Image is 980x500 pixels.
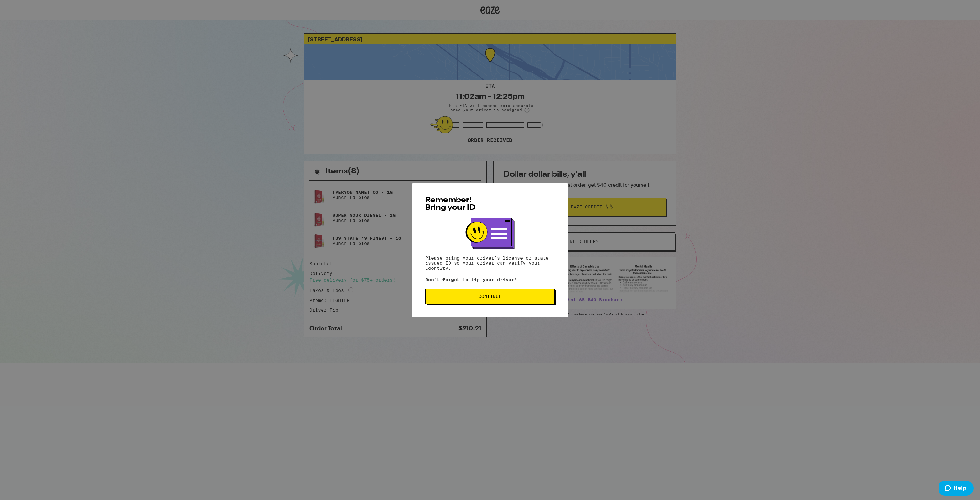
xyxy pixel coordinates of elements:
span: Remember! Bring your ID [425,196,476,212]
button: Continue [425,289,555,304]
p: Please bring your driver's license or state issued ID so your driver can verify your identity. [425,255,555,271]
p: Don't forget to tip your driver! [425,277,555,282]
iframe: Opens a widget where you can find more information [939,481,974,497]
span: Continue [479,294,501,299]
